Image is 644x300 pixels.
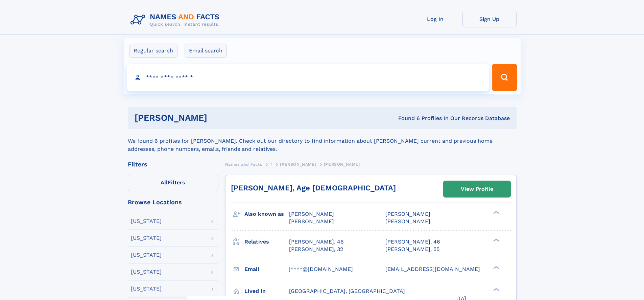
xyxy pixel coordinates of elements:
a: Names and Facts [225,160,262,168]
span: [PERSON_NAME] [385,218,430,225]
a: Sign Up [462,11,517,27]
a: [PERSON_NAME], 46 [385,238,440,246]
h3: Relatives [244,236,289,248]
h1: [PERSON_NAME] [135,114,303,122]
div: [US_STATE] [131,269,162,275]
a: Log In [408,11,462,27]
a: [PERSON_NAME], 46 [289,238,344,246]
div: [US_STATE] [131,218,162,224]
span: [PERSON_NAME] [385,211,430,217]
a: [PERSON_NAME], 32 [289,246,343,253]
span: [PERSON_NAME] [324,162,360,167]
div: ❯ [492,287,500,292]
div: View Profile [461,181,493,197]
div: Browse Locations [128,199,218,205]
button: Search Button [492,64,517,91]
div: ❯ [492,238,500,242]
label: Filters [128,175,218,191]
a: T [270,160,272,168]
a: [PERSON_NAME], 55 [385,246,439,253]
div: ❯ [492,210,500,215]
h3: Lived in [244,285,289,297]
a: View Profile [444,181,510,197]
span: [PERSON_NAME] [280,162,316,167]
div: [US_STATE] [131,235,162,241]
div: [US_STATE] [131,286,162,292]
span: T [270,162,272,167]
label: Regular search [129,44,177,58]
a: [PERSON_NAME], Age [DEMOGRAPHIC_DATA] [231,184,396,192]
a: [PERSON_NAME] [280,160,316,168]
img: Logo Names and Facts [128,11,225,29]
label: Email search [185,44,227,58]
input: search input [127,64,489,91]
span: All [161,179,168,186]
h3: Email [244,263,289,275]
span: [GEOGRAPHIC_DATA], [GEOGRAPHIC_DATA] [289,288,405,294]
div: Filters [128,161,218,167]
h3: Also known as [244,208,289,220]
div: Found 6 Profiles In Our Records Database [303,115,510,122]
div: ❯ [492,265,500,270]
span: [EMAIL_ADDRESS][DOMAIN_NAME] [385,266,480,272]
span: [PERSON_NAME] [289,218,334,225]
span: [PERSON_NAME] [289,211,334,217]
div: [US_STATE] [131,252,162,258]
div: We found 6 profiles for [PERSON_NAME]. Check out our directory to find information about [PERSON_... [128,129,517,153]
